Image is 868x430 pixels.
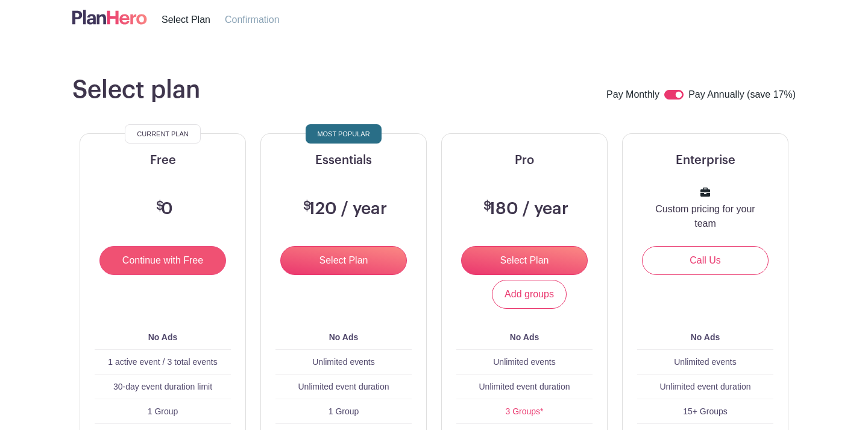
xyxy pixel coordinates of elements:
[113,382,212,391] span: 30-day event duration limit
[275,153,412,168] h5: Essentials
[99,246,226,275] input: Continue with Free
[329,406,359,416] span: 1 Group
[95,153,231,168] h5: Free
[280,246,407,275] input: Select Plan
[510,332,539,342] b: No Ads
[637,153,773,168] h5: Enterprise
[493,357,556,367] span: Unlimited events
[691,332,720,342] b: No Ads
[148,406,178,416] span: 1 Group
[479,382,570,391] span: Unlimited event duration
[456,153,593,168] h5: Pro
[108,357,217,367] span: 1 active event / 3 total events
[492,280,567,309] a: Add groups
[688,87,796,103] label: Pay Annually (save 17%)
[137,127,188,141] span: Current Plan
[72,7,147,27] img: logo-507f7623f17ff9eddc593b1ce0a138ce2505c220e1c5a4e2b4648c50719b7d32.svg
[317,127,370,141] span: Most Popular
[303,200,311,212] span: $
[72,75,200,104] h1: Select plan
[652,202,759,231] p: Custom pricing for your team
[329,332,358,342] b: No Ads
[300,199,387,220] h3: 120 / year
[153,199,173,220] h3: 0
[461,246,588,275] input: Select Plan
[156,200,164,212] span: $
[674,357,737,367] span: Unlimited events
[660,382,751,391] span: Unlimited event duration
[483,200,491,212] span: $
[148,332,177,342] b: No Ads
[480,199,568,220] h3: 180 / year
[683,406,728,416] span: 15+ Groups
[505,406,543,416] a: 3 Groups*
[162,14,210,25] span: Select Plan
[312,357,375,367] span: Unlimited events
[606,87,659,103] label: Pay Monthly
[225,14,280,25] span: Confirmation
[298,382,389,391] span: Unlimited event duration
[642,246,769,275] a: Call Us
